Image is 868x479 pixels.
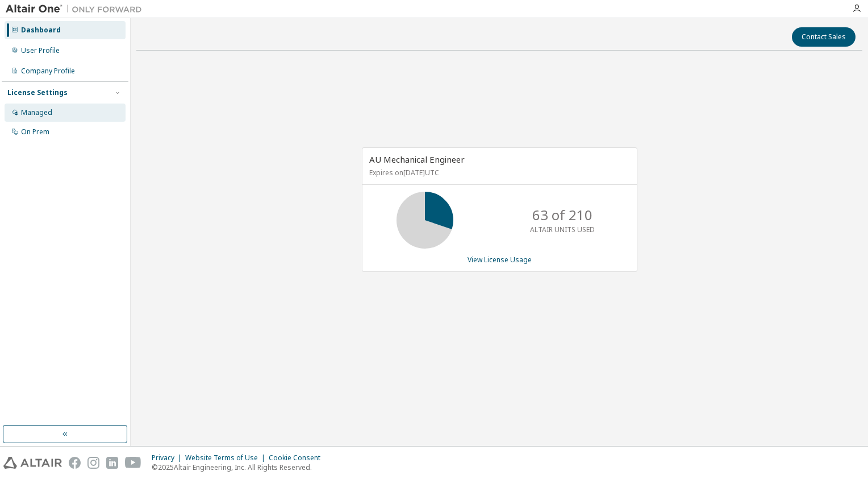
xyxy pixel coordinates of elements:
[269,453,327,463] div: Cookie Consent
[21,67,75,76] div: Company Profile
[87,457,99,469] img: instagram.svg
[369,154,465,165] span: AU Mechanical Engineer
[185,453,269,463] div: Website Terms of Use
[21,46,60,55] div: User Profile
[69,457,81,469] img: facebook.svg
[21,127,49,137] div: On Prem
[6,3,148,15] img: Altair One
[21,26,61,35] div: Dashboard
[530,225,595,234] p: ALTAIR UNITS USED
[152,453,185,463] div: Privacy
[369,168,627,177] p: Expires on [DATE] UTC
[7,88,68,97] div: License Settings
[106,457,118,469] img: linkedin.svg
[3,457,62,469] img: altair_logo.svg
[468,255,532,265] a: View License Usage
[792,27,856,47] button: Contact Sales
[152,463,327,472] p: © 2025 Altair Engineering, Inc. All Rights Reserved.
[532,205,592,225] p: 63 of 210
[125,457,141,469] img: youtube.svg
[21,108,52,117] div: Managed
